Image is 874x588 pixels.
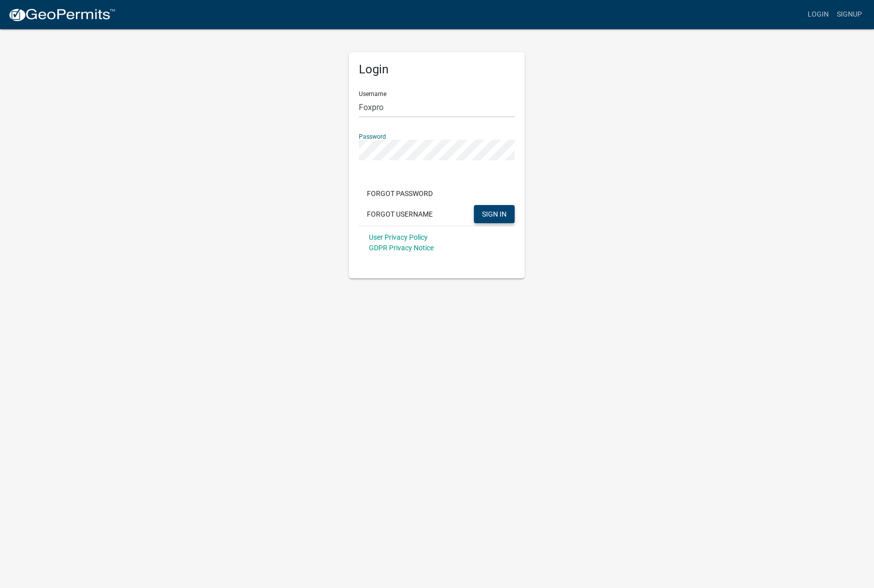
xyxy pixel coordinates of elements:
[359,184,441,203] button: Forgot Password
[833,5,866,24] a: Signup
[369,233,428,241] a: User Privacy Policy
[804,5,833,24] a: Login
[369,244,434,252] a: GDPR Privacy Notice
[359,205,441,223] button: Forgot Username
[482,210,507,218] span: SIGN IN
[359,62,515,77] h5: Login
[474,205,515,223] button: SIGN IN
